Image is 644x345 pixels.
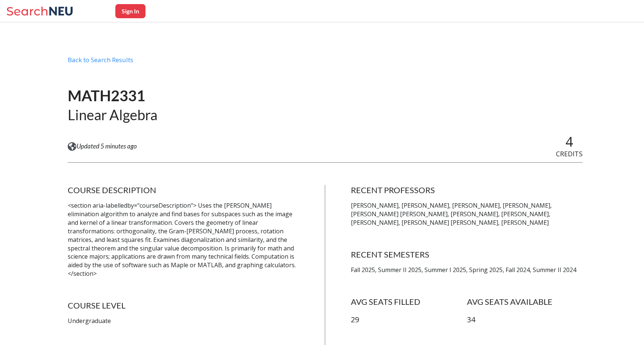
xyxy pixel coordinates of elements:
[351,266,583,274] p: Fall 2025, Summer II 2025, Summer I 2025, Spring 2025, Fall 2024, Summer II 2024
[351,201,583,227] p: [PERSON_NAME], [PERSON_NAME], [PERSON_NAME], [PERSON_NAME], [PERSON_NAME] [PERSON_NAME], [PERSON_...
[68,86,157,105] h1: MATH2331
[68,317,299,325] p: Undergraduate
[68,56,583,70] div: Back to Search Results
[68,185,299,195] h4: COURSE DESCRIPTION
[351,314,467,325] p: 29
[115,4,145,18] button: Sign In
[351,297,467,307] h4: AVG SEATS FILLED
[556,149,583,158] span: CREDITS
[68,300,299,311] h4: COURSE LEVEL
[351,249,583,260] h4: RECENT SEMESTERS
[467,297,583,307] h4: AVG SEATS AVAILABLE
[77,142,137,150] span: Updated 5 minutes ago
[68,106,157,124] h2: Linear Algebra
[351,185,583,195] h4: RECENT PROFESSORS
[467,314,583,325] p: 34
[565,132,573,151] span: 4
[68,201,299,278] p: <section aria-labelledby="courseDescription"> Uses the [PERSON_NAME] elimination algorithm to ana...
